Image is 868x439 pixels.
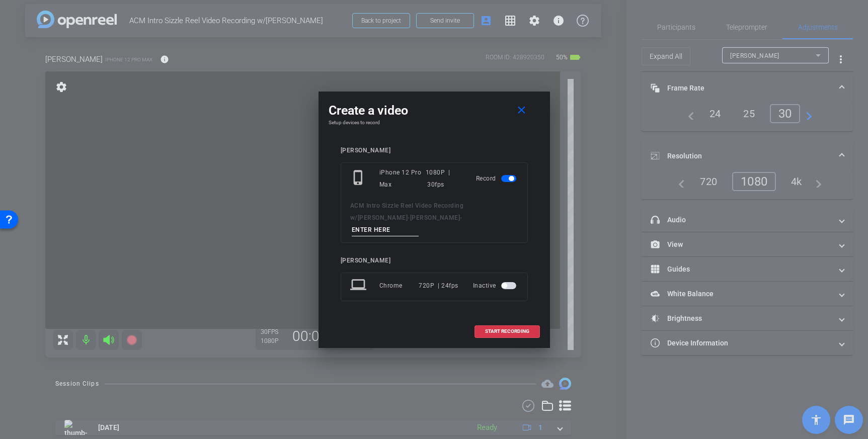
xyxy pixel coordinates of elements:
div: Record [476,166,518,191]
div: iPhone 12 Pro Max [379,166,426,191]
span: START RECORDING [485,329,529,334]
div: Inactive [473,277,518,295]
mat-icon: close [515,104,528,117]
span: ACM Intro Sizzle Reel Video Recording w/[PERSON_NAME] [350,202,464,221]
h4: Setup devices to record [329,120,540,126]
span: - [460,214,462,221]
mat-icon: phone_iphone [350,169,368,188]
div: 720P | 24fps [419,277,458,295]
span: - [408,214,410,221]
div: [PERSON_NAME] [341,147,528,154]
div: Chrome [379,277,419,295]
mat-icon: laptop [350,277,368,295]
button: START RECORDING [475,325,540,338]
div: [PERSON_NAME] [341,257,528,265]
div: 1080P | 30fps [426,166,461,191]
input: ENTER HERE [352,224,419,236]
span: [PERSON_NAME] [410,214,460,221]
div: Create a video [329,102,540,120]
